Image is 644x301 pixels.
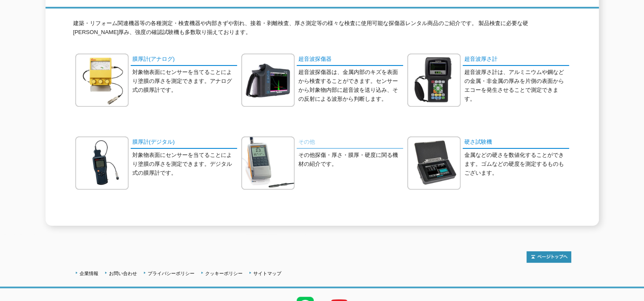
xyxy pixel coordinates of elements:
a: サイトマップ [253,271,281,276]
img: 硬さ試験機 [407,136,461,190]
a: 膜厚計(デジタル) [131,136,237,149]
img: 膜厚計(アナログ) [75,54,129,107]
p: 対象物表面にセンサーを当てることにより塗膜の厚さを測定できます。アナログ式の膜厚計です。 [132,68,237,94]
img: 膜厚計(デジタル) [75,136,129,190]
p: その他探傷・厚さ・膜厚・硬度に関る機材の紹介です。 [298,151,403,169]
a: 超音波厚さ計 [463,54,569,66]
p: 超音波探傷器は、金属内部のキズを表面から検査することができます。センサーから対象物内部に超音波を送り込み、その反射による波形から判断します。 [298,68,403,103]
img: 超音波厚さ計 [407,54,461,107]
img: 超音波探傷器 [241,54,295,107]
a: クッキーポリシー [205,271,243,276]
a: 膜厚計(アナログ) [131,54,237,66]
p: 建築・リフォーム関連機器等の各種測定・検査機器や内部きずや割れ、接着・剥離検査、厚さ測定等の様々な検査に使用可能な探傷器レンタル商品のご紹介です。 製品検査に必要な硬[PERSON_NAME]厚... [73,19,571,41]
a: お問い合わせ [109,271,137,276]
a: 企業情報 [80,271,98,276]
img: その他 [241,136,295,190]
p: 金属などの硬さを数値化することができます。ゴムなどの硬度を測定するものもございます。 [464,151,569,177]
a: 硬さ試験機 [463,136,569,149]
img: トップページへ [527,251,571,263]
a: 超音波探傷器 [297,54,403,66]
p: 超音波厚さ計は、アルミニウムや鋼などの金属・非金属の厚みを片側の表面からエコーを発生させることで測定できます。 [464,68,569,103]
p: 対象物表面にセンサーを当てることにより塗膜の厚さを測定できます。デジタル式の膜厚計です。 [132,151,237,177]
a: その他 [297,136,403,149]
a: プライバシーポリシー [148,271,195,276]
